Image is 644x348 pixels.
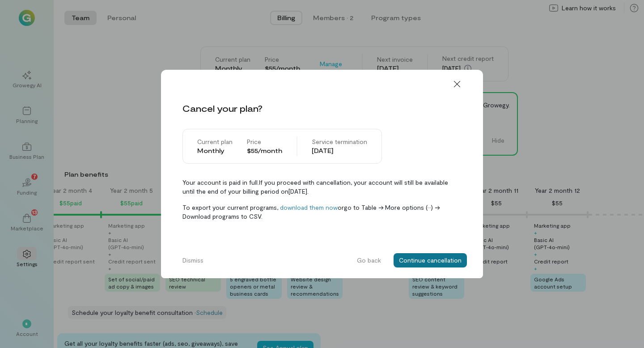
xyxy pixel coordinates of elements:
[177,253,209,267] button: Dismiss
[352,253,386,267] button: Go back
[247,137,282,146] div: Price
[197,146,233,155] div: Monthly
[312,137,367,146] div: Service termination
[394,253,467,267] button: Continue cancellation
[182,178,462,196] span: Your account is paid in full. If you proceed with cancellation, your account will still be availa...
[197,137,233,146] div: Current plan
[280,204,338,211] a: download them now
[182,203,462,221] span: To export your current programs, or go to Table -> More options (···) -> Download programs to CSV.
[182,102,263,115] div: Cancel your plan?
[247,146,282,155] div: $55/month
[312,146,367,155] div: [DATE]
